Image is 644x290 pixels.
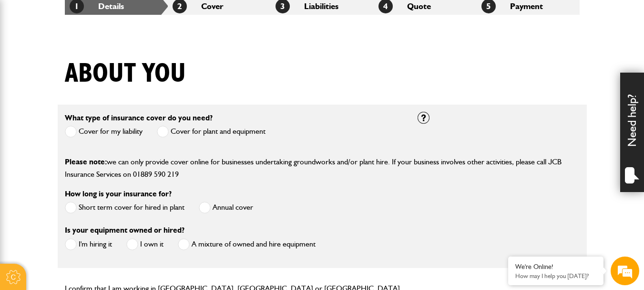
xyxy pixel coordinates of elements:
label: How long is your insurance for? [65,190,172,198]
label: Cover for plant and equipment [157,126,266,138]
label: Annual cover [199,202,253,214]
label: A mixture of owned and hire equipment [178,238,316,250]
label: I'm hiring it [65,238,112,250]
input: Enter your phone number [12,145,174,166]
div: Minimize live chat window [156,5,179,28]
textarea: Type your message and hit 'Enter' [12,173,174,206]
label: Is your equipment owned or hired? [65,226,184,234]
h1: About you [65,58,186,90]
p: we can only provide cover online for businesses undertaking groundworks and/or plant hire. If you... [65,156,580,180]
label: Short term cover for hired in plant [65,202,184,214]
div: Need help? [620,73,644,192]
span: Please note: [65,157,107,166]
div: We're Online! [515,263,596,271]
label: Cover for my liability [65,126,143,138]
input: Enter your email address [12,117,174,138]
label: What type of insurance cover do you need? [65,114,213,122]
input: Enter your last name [12,88,174,109]
img: d_20077148190_company_1631870298795_20077148190 [16,53,40,66]
label: I own it [126,238,164,250]
em: Start Chat [130,224,173,237]
p: How may I help you today? [515,272,596,279]
div: Chat with us now [50,54,160,66]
